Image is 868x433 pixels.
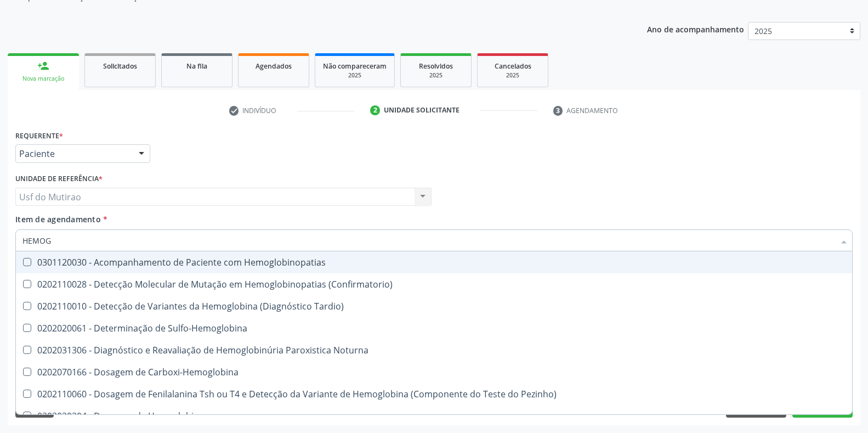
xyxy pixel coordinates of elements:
span: Cancelados [495,61,531,71]
span: Na fila [186,61,207,71]
span: Item de agendamento [15,214,101,224]
span: Resolvidos [419,61,453,71]
div: 2 [370,105,380,115]
div: Nova marcação [15,75,71,83]
div: 2025 [323,71,387,80]
div: 0202110060 - Dosagem de Fenilalanina Tsh ou T4 e Detecção da Variante de Hemoglobina (Componente ... [22,390,846,398]
div: 0202110010 - Detecção de Variantes da Hemoglobina (Diagnóstico Tardio) [22,302,846,311]
div: person_add [37,60,49,72]
div: 0202020061 - Determinação de Sulfo-Hemoglobina [22,324,846,333]
div: 0301120030 - Acompanhamento de Paciente com Hemoglobinopatias [22,258,846,267]
div: 2025 [485,71,540,80]
label: Requerente [15,127,63,144]
span: Agendados [256,61,292,71]
div: 0202031306 - Diagnóstico e Reavaliação de Hemoglobinúria Paroxistica Noturna [22,346,846,355]
span: Não compareceram [323,61,387,71]
p: Ano de acompanhamento [647,22,744,36]
span: Solicitados [103,61,137,71]
div: 0202110028 - Detecção Molecular de Mutação em Hemoglobinopatias (Confirmatorio) [22,280,846,289]
div: Unidade solicitante [384,105,459,115]
div: 2025 [409,71,463,80]
input: Buscar por procedimentos [22,229,835,251]
div: 0202020304 - Dosagem de Hemoglobina [22,412,846,420]
div: 0202070166 - Dosagem de Carboxi-Hemoglobina [22,368,846,376]
label: Unidade de referência [15,171,103,188]
span: Paciente [19,148,128,159]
